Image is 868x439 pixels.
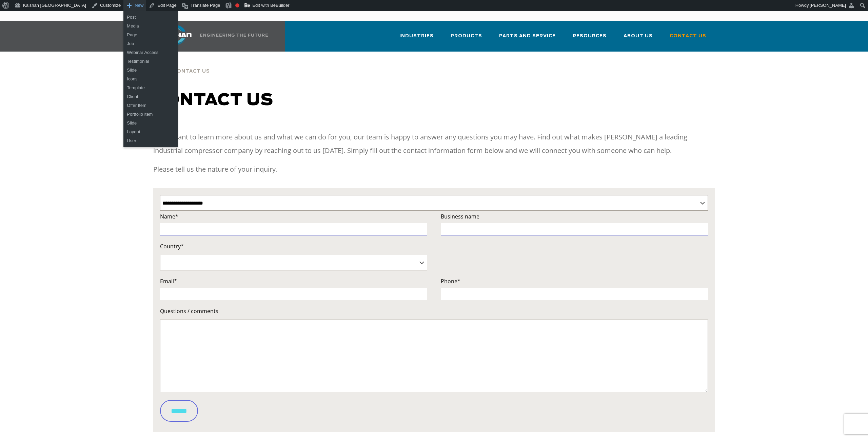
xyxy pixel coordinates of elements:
span: Products [451,32,482,40]
a: Client [123,92,178,101]
a: Resources [573,27,607,50]
a: Parts and Service [499,27,556,50]
a: About Us [624,27,653,50]
p: If you want to learn more about us and what we can do for you, our team is happy to answer any qu... [153,130,715,157]
form: Contact form [160,212,708,427]
a: Portfolio item [123,110,178,119]
a: Kaishan USA [149,21,269,52]
span: [PERSON_NAME] [810,3,846,8]
label: Country* [160,242,427,251]
a: Industries [399,27,434,50]
img: Engineering the future [200,34,268,37]
p: Please tell us the nature of your inquiry. [153,163,715,176]
span: Resources [573,32,607,40]
a: Slide [123,119,178,128]
span: About Us [624,32,653,40]
a: Template [123,83,178,92]
a: Contact Us [670,27,706,50]
span: Contact Us [173,69,210,74]
a: Layout [123,128,178,136]
a: Offer Item [123,101,178,110]
label: Business name [441,212,708,221]
a: User [123,136,178,145]
a: Testimonial [123,57,178,66]
label: Name* [160,212,427,221]
label: Email* [160,276,427,286]
a: Media [123,22,178,31]
label: Phone* [441,276,708,286]
a: Post [123,13,178,22]
span: Industries [399,32,434,40]
a: Icons [123,75,178,83]
a: Products [451,27,482,50]
ul: New [123,11,178,147]
a: Webinar Access [123,48,178,57]
a: Job [123,39,178,48]
div: > [153,52,210,77]
div: Focus keyphrase not set [235,3,239,7]
span: Parts and Service [499,32,556,40]
a: Page [123,31,178,39]
span: Contact Us [670,32,706,40]
span: Contact us [153,92,273,109]
a: Slide [123,66,178,75]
